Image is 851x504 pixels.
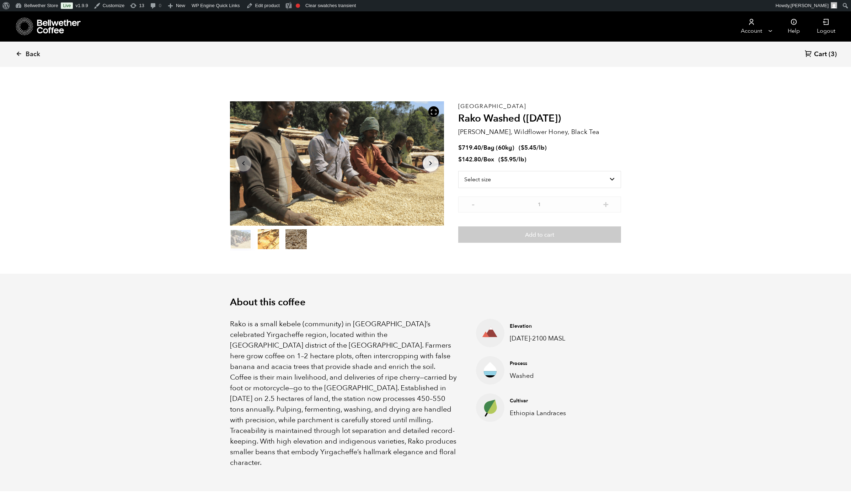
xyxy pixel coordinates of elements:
bdi: 5.95 [501,155,516,163]
h4: Elevation [510,323,577,330]
span: $ [501,155,504,163]
span: [PERSON_NAME] [791,3,829,8]
span: / [481,155,483,163]
a: Live [61,2,73,9]
button: - [469,200,478,207]
p: Rako is a small kebele (community) in [GEOGRAPHIC_DATA]’s celebrated Yirgacheffe region, located ... [230,319,458,468]
a: Cart (3) [805,50,837,59]
span: /lb [516,155,524,163]
p: [PERSON_NAME], Wildflower Honey, Black Tea [458,127,621,137]
span: /lb [536,144,545,152]
div: Focus keyphrase not set [296,4,300,8]
h4: Cultivar [510,397,577,404]
span: ( ) [498,155,526,163]
span: / [481,144,483,152]
h4: Process [510,360,577,367]
bdi: 5.45 [521,144,536,152]
bdi: 719.40 [458,144,481,152]
p: Washed [510,371,577,381]
span: $ [458,155,462,163]
span: Cart [814,50,827,59]
p: [DATE]-2100 MASL [510,334,577,343]
a: Logout [808,11,844,42]
span: $ [458,144,462,152]
span: (3) [829,50,837,59]
a: Help [779,11,808,42]
h2: Rako Washed ([DATE]) [458,113,621,125]
span: Bag (60kg) [483,144,514,152]
span: Back [26,50,40,59]
p: Ethiopia Landraces [510,408,577,418]
button: + [601,200,610,207]
span: Box [483,155,494,163]
span: $ [521,144,524,152]
bdi: 142.80 [458,155,481,163]
span: ( ) [519,144,547,152]
a: Account [729,11,773,42]
h2: About this coffee [230,297,621,308]
button: Add to cart [458,226,621,243]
